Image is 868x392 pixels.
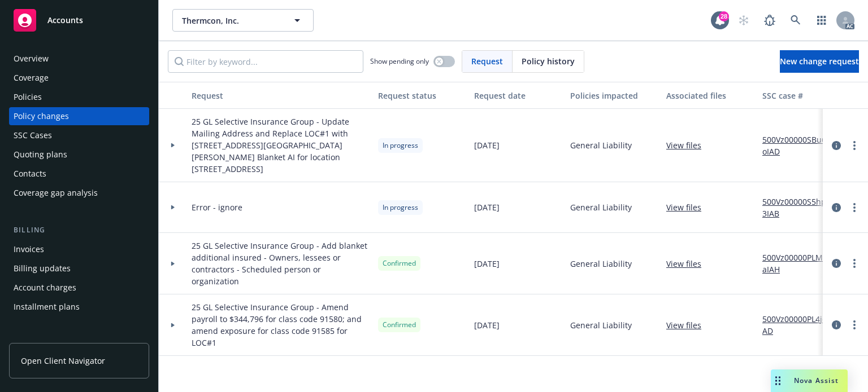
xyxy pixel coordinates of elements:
[666,139,710,151] a: View files
[666,90,753,102] div: Associated files
[14,126,52,144] div: SSC Cases
[182,15,280,27] span: Thermcon, Inc.
[159,109,187,182] div: Toggle Row Expanded
[14,259,71,278] div: Billing updates
[719,11,729,21] div: 28
[9,184,149,202] a: Coverage gap analysis
[192,301,369,349] span: 25 GL Selective Insurance Group - Amend payroll to $344,796 for class code 91580; and amend expos...
[784,9,807,32] a: Search
[21,355,105,367] span: Open Client Navigator
[474,139,500,151] span: [DATE]
[9,298,149,316] a: Installment plans
[14,107,69,125] div: Policy changes
[662,82,758,109] button: Associated files
[771,369,848,392] button: Nova Assist
[732,9,755,32] a: Start snowing
[9,126,149,144] a: SSC Cases
[159,182,187,233] div: Toggle Row Expanded
[192,116,369,175] span: 25 GL Selective Insurance Group - Update Mailing Address and Replace LOC#1 with [STREET_ADDRESS][...
[383,258,416,268] span: Confirmed
[848,139,861,152] a: more
[9,259,149,278] a: Billing updates
[187,82,374,109] button: Request
[9,279,149,297] a: Account charges
[758,9,781,32] a: Report a Bug
[383,140,418,151] span: In progress
[810,9,833,32] a: Switch app
[830,257,843,270] a: circleInformation
[14,50,49,68] div: Overview
[9,240,149,258] a: Invoices
[762,252,838,275] a: 500Vz00000PLMtaIAH
[471,55,503,67] span: Request
[762,313,838,337] a: 500Vz00000PL4joIAD
[474,201,500,213] span: [DATE]
[172,9,314,32] button: Thermcon, Inc.
[758,82,843,109] button: SSC case #
[566,82,662,109] button: Policies impacted
[383,202,418,213] span: In progress
[383,320,416,330] span: Confirmed
[9,5,149,36] a: Accounts
[570,319,632,331] span: General Liability
[14,298,80,316] div: Installment plans
[374,82,470,109] button: Request status
[762,134,838,157] a: 500Vz00000SBu6oIAD
[474,258,500,270] span: [DATE]
[14,146,67,164] div: Quoting plans
[470,82,566,109] button: Request date
[570,90,657,102] div: Policies impacted
[666,319,710,331] a: View files
[9,107,149,125] a: Policy changes
[370,56,429,66] span: Show pending only
[47,16,83,25] span: Accounts
[9,88,149,106] a: Policies
[762,196,838,219] a: 500Vz00000S5hp3IAB
[830,201,843,214] a: circleInformation
[474,319,500,331] span: [DATE]
[570,258,632,270] span: General Liability
[570,139,632,151] span: General Liability
[830,318,843,332] a: circleInformation
[14,69,49,87] div: Coverage
[780,50,859,73] a: New change request
[666,201,710,213] a: View files
[794,376,839,385] span: Nova Assist
[14,165,46,183] div: Contacts
[14,279,76,297] div: Account charges
[666,258,710,270] a: View files
[570,201,632,213] span: General Liability
[14,240,44,258] div: Invoices
[14,184,98,202] div: Coverage gap analysis
[9,165,149,183] a: Contacts
[9,224,149,236] div: Billing
[474,90,561,102] div: Request date
[168,50,363,73] input: Filter by keyword...
[159,294,187,356] div: Toggle Row Expanded
[780,56,859,67] span: New change request
[192,90,369,102] div: Request
[830,139,843,152] a: circleInformation
[522,55,575,67] span: Policy history
[762,90,838,102] div: SSC case #
[192,201,242,213] span: Error - ignore
[378,90,465,102] div: Request status
[848,257,861,270] a: more
[192,240,369,287] span: 25 GL Selective Insurance Group - Add blanket additional insured - Owners, lessees or contractors...
[771,369,785,392] div: Drag to move
[848,201,861,214] a: more
[159,233,187,294] div: Toggle Row Expanded
[9,69,149,87] a: Coverage
[14,88,42,106] div: Policies
[848,318,861,332] a: more
[9,50,149,68] a: Overview
[9,146,149,164] a: Quoting plans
